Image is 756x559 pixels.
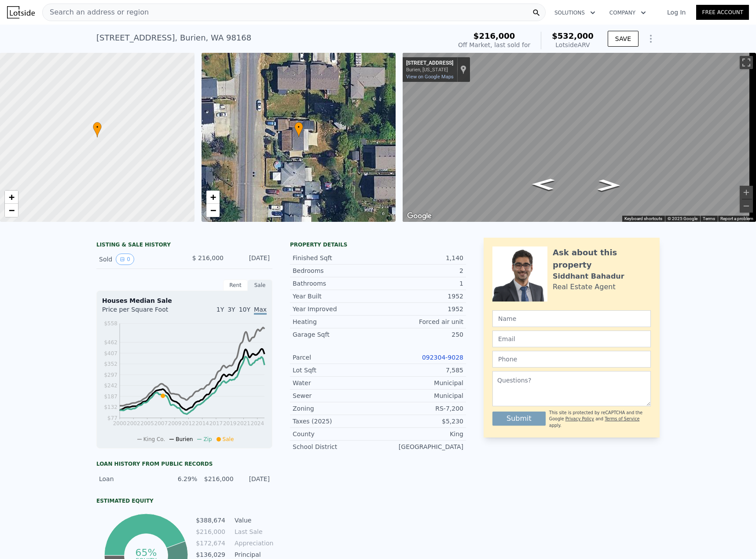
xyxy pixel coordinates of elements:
[107,415,117,421] tspan: $77
[293,417,378,426] div: Taxes (2025)
[293,330,378,339] div: Garage Sqft
[195,515,226,525] td: $388,674
[237,420,250,427] tspan: 2021
[657,8,696,17] a: Log In
[104,339,117,346] tspan: $462
[135,547,157,558] tspan: 65%
[228,306,235,313] span: 3Y
[403,53,756,222] div: Map
[93,123,102,131] span: •
[251,420,264,427] tspan: 2024
[293,379,378,387] div: Water
[176,436,193,442] span: Burien
[378,417,463,426] div: $5,230
[422,354,463,361] a: 092304-9028
[553,271,624,282] div: Siddhant Bahadur
[233,527,272,537] td: Last Sale
[293,292,378,301] div: Year Built
[553,246,651,271] div: Ask about this property
[703,216,715,221] a: Terms (opens in new tab)
[293,254,378,262] div: Finished Sqft
[492,331,651,347] input: Email
[254,306,267,315] span: Max
[552,31,594,40] span: $532,000
[210,205,216,216] span: −
[378,305,463,313] div: 1952
[104,350,117,357] tspan: $407
[116,254,134,265] button: View historical data
[7,6,35,18] img: Lotside
[293,266,378,275] div: Bedrooms
[248,279,272,291] div: Sale
[492,351,651,368] input: Phone
[522,176,564,193] path: Go North, 20th Ave S
[405,210,434,222] img: Google
[378,404,463,413] div: RS-7,200
[720,216,753,221] a: Report a problem
[104,372,117,378] tspan: $297
[378,379,463,387] div: Municipal
[740,199,753,213] button: Zoom out
[102,305,184,319] div: Price per Square Foot
[104,382,117,389] tspan: $242
[154,420,168,427] tspan: 2007
[293,279,378,288] div: Bathrooms
[233,515,272,525] td: Value
[93,122,102,137] div: •
[378,330,463,339] div: 250
[192,254,224,261] span: $ 216,000
[239,474,270,483] div: [DATE]
[195,538,226,548] td: $172,674
[104,320,117,327] tspan: $558
[96,32,251,44] div: [STREET_ADDRESS] , Burien , WA 98168
[231,254,270,265] div: [DATE]
[293,430,378,438] div: County
[102,296,267,305] div: Houses Median Sale
[403,53,756,222] div: Street View
[406,74,454,80] a: View on Google Maps
[166,474,197,483] div: 6.29%
[140,420,154,427] tspan: 2005
[182,420,195,427] tspan: 2012
[696,5,749,20] a: Free Account
[740,186,753,199] button: Zoom in
[217,306,224,313] span: 1Y
[642,30,660,48] button: Show Options
[96,497,272,504] div: Estimated Equity
[294,123,303,131] span: •
[492,412,546,426] button: Submit
[406,67,453,73] div: Burien, [US_STATE]
[113,420,127,427] tspan: 2000
[378,317,463,326] div: Forced air unit
[209,420,223,427] tspan: 2017
[740,56,753,69] button: Toggle fullscreen view
[290,241,466,248] div: Property details
[206,191,220,204] a: Zoom in
[293,353,378,362] div: Parcel
[406,60,453,67] div: [STREET_ADDRESS]
[378,366,463,375] div: 7,585
[233,538,272,548] td: Appreciation
[96,241,272,250] div: LISTING & SALE HISTORY
[5,191,18,204] a: Zoom in
[608,31,639,47] button: SAVE
[378,292,463,301] div: 1952
[5,204,18,217] a: Zoom out
[458,40,530,49] div: Off Market, last sold for
[143,436,165,442] span: King Co.
[206,204,220,217] a: Zoom out
[624,216,662,222] button: Keyboard shortcuts
[104,394,117,400] tspan: $187
[104,361,117,367] tspan: $352
[210,191,216,202] span: +
[378,266,463,275] div: 2
[127,420,140,427] tspan: 2002
[223,436,234,442] span: Sale
[202,474,233,483] div: $216,000
[43,7,149,18] span: Search an address or region
[223,420,237,427] tspan: 2019
[553,282,616,292] div: Real Estate Agent
[293,317,378,326] div: Heating
[96,460,272,467] div: Loan history from public records
[203,436,212,442] span: Zip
